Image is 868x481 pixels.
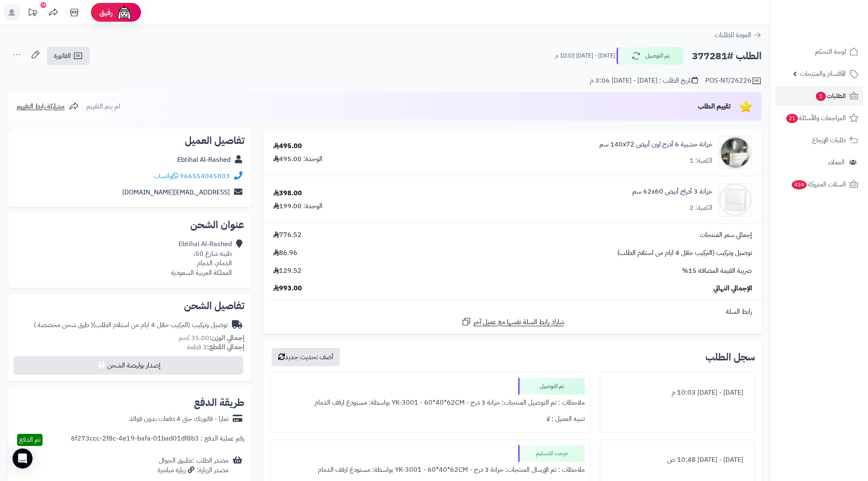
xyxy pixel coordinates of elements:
div: تنبيه العميل : لا [276,411,585,427]
button: تم التوصيل [616,47,683,65]
div: الوحدة: 495.00 [273,154,322,164]
a: الفاتورة [47,47,90,65]
h2: تفاصيل الشحن [15,301,244,311]
div: رقم عملية الدفع : 8f273ccc-2f8c-4e19-bafa-01bad01df8b3 [71,434,244,446]
span: تقييم الطلب [698,101,731,111]
span: الأقسام والمنتجات [800,68,846,80]
div: توصيل وتركيب (التركيب خلال 4 ايام من استلام الطلب) [34,320,228,330]
span: 86.96 [273,248,297,258]
div: ملاحظات : تم التوصيل المنتجات: خزانة 3 درج - YK-3001 - 60*40*62CM بواسطة: مستودع ارفف الدمام [276,395,585,411]
a: المراجعات والأسئلة21 [775,108,863,128]
span: الفاتورة [54,51,71,61]
div: مصدر الزيارة: زيارة مباشرة [158,466,229,475]
span: ( طرق شحن مخصصة ) [34,320,93,330]
div: [DATE] - [DATE] 10:03 م [605,385,750,401]
span: 993.00 [273,284,302,293]
span: العملاء [828,156,845,168]
div: ملاحظات : تم الإرسال المنتجات: خزانة 3 درج - YK-3001 - 60*40*62CM بواسطة: مستودع ارفف الدمام [276,462,585,478]
div: خرجت للتسليم [518,445,585,462]
a: لوحة التحكم [775,42,863,62]
div: Open Intercom Messenger [13,448,33,468]
button: أضف تحديث جديد [272,348,340,366]
a: الطلبات1 [775,86,863,106]
a: تحديثات المنصة [22,4,43,23]
span: شارك رابط السلة نفسها مع عميل آخر [473,317,564,327]
div: رابط السلة [267,307,758,317]
div: 495.00 [273,141,302,151]
a: واتساب [153,171,178,181]
a: خزانة 3 أدراج أبيض ‎62x60 سم‏ [632,187,712,196]
span: 776.52 [273,230,302,240]
span: رفيق [99,8,113,18]
button: إصدار بوليصة الشحن [14,356,243,375]
strong: إجمالي الوزن: [209,333,244,343]
a: العملاء [775,152,863,172]
div: 398.00 [273,189,302,198]
span: إجمالي سعر المنتجات [700,230,752,240]
span: 129.52 [273,266,302,276]
a: السلات المتروكة459 [775,174,863,194]
img: 1746709299-1702541934053-68567865785768-1000x1000-90x90.jpg [719,136,752,169]
small: [DATE] - [DATE] 10:03 م [555,52,615,60]
div: تاريخ الطلب : [DATE] - [DATE] 3:06 م [590,76,698,86]
span: السلات المتروكة [791,179,846,190]
div: POS-NT/26226 [705,76,762,86]
span: المراجعات والأسئلة [785,112,846,124]
a: [EMAIL_ADDRESS][DOMAIN_NAME] [122,187,230,197]
div: مصدر الطلب :تطبيق الجوال [158,456,229,475]
span: لم يتم التقييم [86,101,120,111]
span: 1 [816,92,826,101]
div: 10 [40,2,46,8]
a: خزانة خشبية 6 أدرج لون أبيض 140x72 سم [599,140,712,149]
span: العودة للطلبات [715,30,751,40]
div: الكمية: 1 [689,156,712,166]
h3: سجل الطلب [705,352,755,362]
span: الطلبات [815,90,846,102]
h2: الطلب #377281 [692,48,762,65]
span: ضريبة القيمة المضافة 15% [682,266,752,276]
div: الكمية: 2 [689,203,712,213]
span: تم الدفع [19,435,40,445]
h2: تفاصيل العميل [15,136,244,146]
div: Ebtihal Al-Rashed طيبه شارع 50، الدمام، الدمام المملكة العربية السعودية [171,239,232,277]
a: شارك رابط السلة نفسها مع عميل آخر [461,317,564,327]
h2: عنوان الشحن [15,220,244,230]
a: مشاركة رابط التقييم [17,101,79,111]
img: ai-face.png [116,4,133,21]
span: مشاركة رابط التقييم [17,101,65,111]
img: 1728889454-%D9%8A%D8%B3%D8%B4%D9%8A-90x90.jpg [719,183,752,217]
strong: إجمالي القطع: [207,342,244,352]
a: 966554045803 [180,171,230,181]
span: 21 [786,114,798,123]
a: العودة للطلبات [715,30,762,40]
div: تم التوصيل [518,378,585,395]
span: الإجمالي النهائي [713,284,752,293]
span: لوحة التحكم [815,46,846,58]
span: طلبات الإرجاع [812,134,846,146]
a: طلبات الإرجاع [775,130,863,150]
a: Ebtihal Al-Rashed [177,155,231,165]
div: [DATE] - [DATE] 10:48 ص [605,452,750,468]
span: توصيل وتركيب (التركيب خلال 4 ايام من استلام الطلب) [617,248,752,258]
span: 459 [792,180,807,189]
h2: طريقة الدفع [194,398,244,408]
div: تمارا - فاتورتك حتى 4 دفعات بدون فوائد [129,414,229,424]
div: الوحدة: 199.00 [273,201,322,211]
small: 35.00 كجم [179,333,244,343]
small: 3 قطعة [187,342,244,352]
